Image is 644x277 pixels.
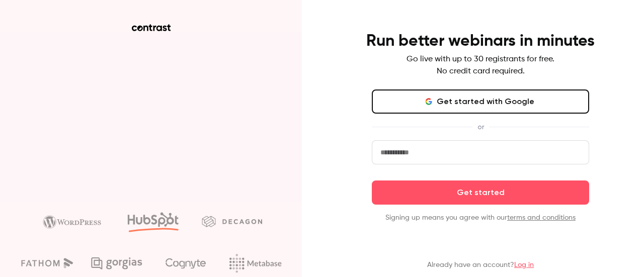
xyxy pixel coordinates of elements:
[366,31,595,51] h4: Run better webinars in minutes
[514,261,534,268] a: Log in
[472,122,489,132] span: or
[427,260,534,270] p: Already have an account?
[507,214,576,221] a: terms and conditions
[407,53,554,77] p: Go live with up to 30 registrants for free. No credit card required.
[372,213,589,223] p: Signing up means you agree with our
[202,216,262,227] img: decagon
[372,180,589,205] button: Get started
[372,89,589,114] button: Get started with Google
